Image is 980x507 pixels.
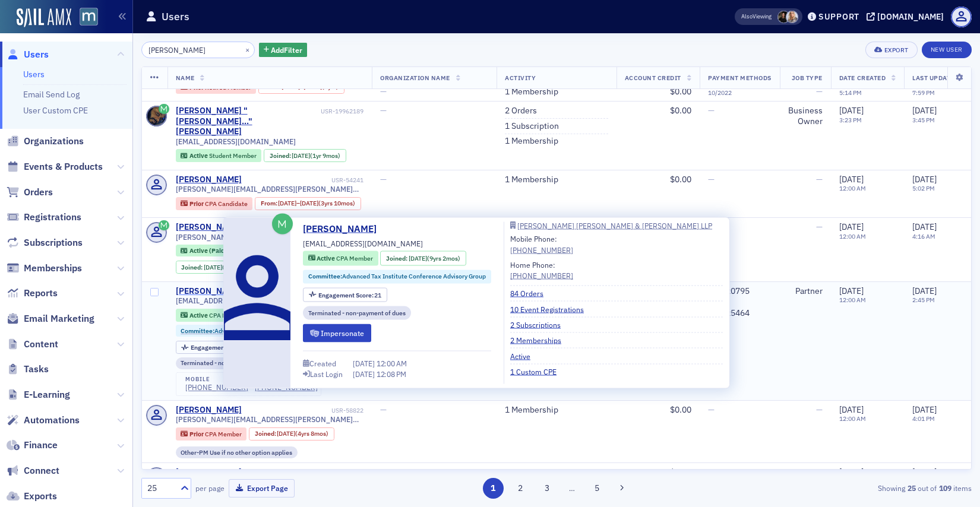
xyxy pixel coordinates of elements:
div: Partner [788,286,823,297]
span: Joined : [386,253,409,263]
img: SailAMX [17,8,71,27]
a: [PERSON_NAME] [176,286,242,297]
div: Committee: [303,270,491,283]
span: [DATE] [839,404,864,415]
a: Prior CPA Candidate [181,199,247,207]
span: Name [176,74,195,82]
div: 25 [147,482,173,495]
span: [DATE] [839,174,864,185]
div: 21 [191,344,254,351]
div: 21 [318,291,382,298]
a: Reports [7,287,58,300]
a: 1 Membership [505,405,558,416]
a: New User [922,42,972,58]
button: Export Page [229,479,295,498]
span: — [380,86,387,97]
div: [PERSON_NAME] [176,467,242,478]
span: Committee : [181,327,214,335]
div: Active: Active: CPA Member [303,251,378,266]
span: [PERSON_NAME][EMAIL_ADDRESS][PERSON_NAME][DOMAIN_NAME] [176,233,364,242]
a: Events & Products [7,160,103,173]
div: Joined: 2021-01-05 00:00:00 [249,427,334,441]
span: Last Updated [912,74,959,82]
a: [PHONE_NUMBER] [510,244,573,255]
time: 12:00 AM [839,414,866,423]
div: Terminated - non-payment of dues [176,357,284,369]
a: [PERSON_NAME] "[PERSON_NAME]..." [PERSON_NAME] [176,106,319,137]
button: AddFilter [259,43,308,58]
span: [DATE] [409,253,427,262]
span: — [816,174,823,185]
a: [PHONE_NUMBER] [510,270,573,281]
span: $0.00 [670,174,691,185]
a: Tasks [7,363,49,376]
div: Engagement Score: 21 [303,287,387,302]
span: E-Learning [24,388,70,401]
span: [DATE] [839,105,864,116]
span: Student Member [209,151,257,160]
span: [DATE] [912,221,937,232]
span: Profile [951,7,972,27]
span: [PERSON_NAME][EMAIL_ADDRESS][PERSON_NAME][DOMAIN_NAME] [176,415,364,424]
span: Memberships [24,262,82,275]
div: mobile [185,376,248,383]
span: Committee : [308,272,342,280]
div: Terminated - non-payment of dues [303,306,411,320]
span: [EMAIL_ADDRESS][DOMAIN_NAME] [176,137,296,146]
a: Active CPA Member [181,311,245,319]
img: SailAMX [80,8,98,26]
a: 1 Subscription [505,121,559,132]
span: Prior [189,199,205,208]
span: Orders [24,186,53,199]
div: Joined: 2019-06-18 00:00:00 [176,261,261,274]
a: Prior CPA Member [181,430,241,438]
time: 3:45 PM [912,116,935,124]
span: Finance [24,439,58,452]
a: Committee:Advanced Tax Institute Conference Advisory Group [308,272,486,281]
a: Automations [7,414,80,427]
span: [DATE] [912,467,937,477]
a: 2 Subscriptions [510,319,570,330]
span: Reports [24,287,58,300]
span: CPA Member [205,430,242,438]
span: $0.00 [670,404,691,415]
a: Email Send Log [23,89,80,100]
div: Active (Paid by Org): Active (Paid by Org): CPA Candidate [176,245,296,256]
time: 5:14 PM [839,88,862,97]
span: Organization Name [380,74,450,82]
a: [PERSON_NAME] [303,222,385,236]
a: [PERSON_NAME] [176,222,242,233]
a: 10 Event Registrations [510,303,593,314]
span: CPA Member [209,311,246,319]
span: 12:08 PM [377,369,406,379]
span: [DATE] [204,263,222,271]
time: 12:00 AM [839,184,866,192]
span: Lauren McDonough [777,11,790,23]
span: [DATE] [839,286,864,296]
span: [DATE] [353,358,377,367]
div: USR-54241 [244,176,363,184]
a: Memberships [7,262,82,275]
div: From: 2015-08-14 00:00:00 [255,197,361,210]
span: — [708,174,715,185]
span: Registrations [24,211,81,224]
span: 10 / 2022 [708,89,772,97]
span: — [380,467,387,477]
span: [DATE] [912,174,937,185]
span: Joined : [181,264,204,271]
a: Registrations [7,211,81,224]
a: [PERSON_NAME] [176,405,242,416]
span: — [708,105,715,116]
time: 7:59 PM [912,88,935,97]
a: Users [7,48,49,61]
div: (9yrs 2mos) [409,253,460,263]
div: [DOMAIN_NAME] [877,11,944,22]
span: Active [189,311,209,319]
span: — [708,467,715,477]
div: Business Owner [788,106,823,126]
span: [DATE] [300,199,318,207]
span: [DATE] [839,467,864,477]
